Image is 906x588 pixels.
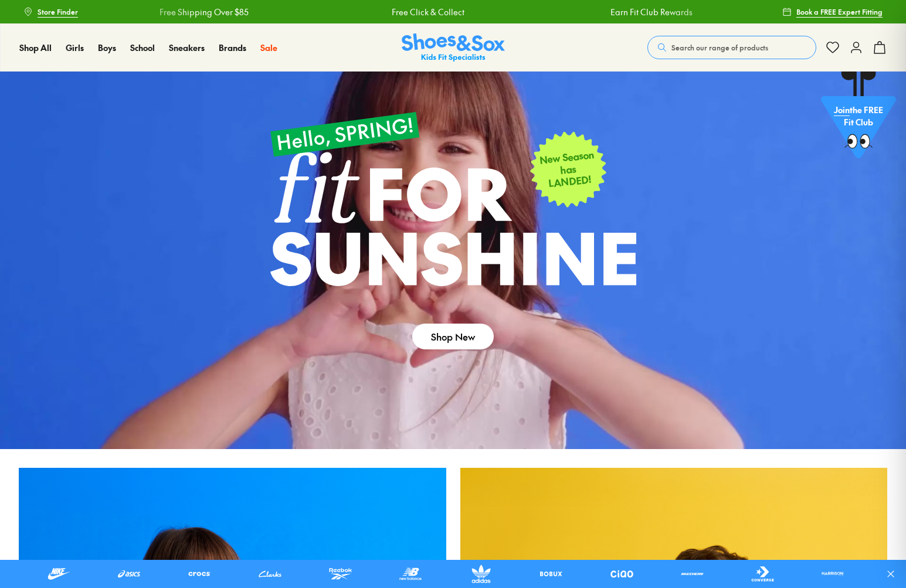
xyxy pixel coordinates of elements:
a: Shop New [412,324,494,349]
a: School [130,42,155,54]
a: Book a FREE Expert Fitting [782,1,883,22]
span: Book a FREE Expert Fitting [796,6,883,17]
img: SNS_Logo_Responsive.svg [402,33,505,62]
a: Sale [260,42,277,54]
a: Brands [219,42,246,54]
a: Shop All [19,42,52,54]
a: Free Shipping Over $85 [159,6,248,18]
a: Sneakers [169,42,205,54]
a: Shoes & Sox [402,33,505,62]
p: the FREE Fit Club [821,94,896,138]
a: Girls [66,42,84,54]
span: Search our range of products [671,42,768,53]
a: Boys [98,42,116,54]
span: Store Finder [38,6,78,17]
a: Earn Fit Club Rewards [610,6,692,18]
button: Search our range of products [647,36,816,59]
a: Jointhe FREE Fit Club [821,71,896,165]
span: Join [834,104,850,115]
a: Store Finder [23,1,78,22]
a: Free Click & Collect [391,6,464,18]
